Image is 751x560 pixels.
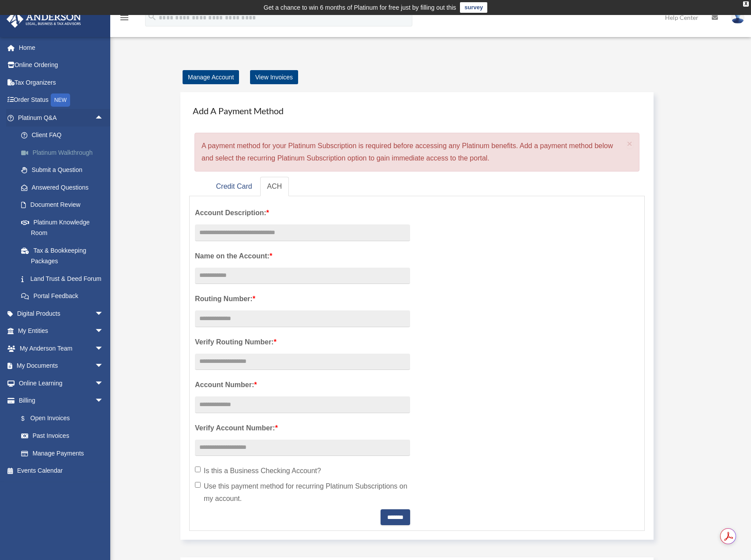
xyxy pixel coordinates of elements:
a: Tax & Bookkeeping Packages [12,242,117,270]
h4: Add A Payment Method [189,101,645,120]
a: Order StatusNEW [6,91,117,109]
a: Portal Feedback [12,287,117,305]
a: Tax Organizers [6,74,117,91]
a: Document Review [12,196,117,214]
a: Manage Payments [12,444,112,462]
a: survey [460,2,487,13]
a: Online Learningarrow_drop_down [6,374,117,392]
label: Use this payment method for recurring Platinum Subscriptions on my account. [195,480,410,505]
a: Events Calendar [6,462,117,480]
span: arrow_drop_down [95,374,112,392]
img: User Pic [731,11,744,24]
a: Platinum Knowledge Room [12,213,117,242]
a: Home [6,39,117,56]
div: Get a chance to win 6 months of Platinum for free just by filling out this [264,2,456,13]
a: menu [119,15,130,23]
img: Anderson Advisors Platinum Portal [4,11,84,28]
span: arrow_drop_up [95,109,112,127]
div: NEW [51,93,70,107]
span: arrow_drop_down [95,392,112,410]
label: Verify Routing Number: [195,336,410,348]
a: Platinum Q&Aarrow_drop_up [6,109,117,127]
a: My Documentsarrow_drop_down [6,357,117,375]
a: ACH [260,177,289,197]
label: Verify Account Number: [195,422,410,434]
a: Client FAQ [12,127,117,144]
div: close [743,1,749,7]
input: Is this a Business Checking Account? [195,467,201,472]
a: Credit Card [209,177,259,197]
a: $Open Invoices [12,409,117,427]
a: My Anderson Teamarrow_drop_down [6,340,117,357]
span: $ [26,413,30,424]
a: Online Ordering [6,56,117,74]
a: Answered Questions [12,179,117,196]
span: arrow_drop_down [95,322,112,340]
label: Is this a Business Checking Account? [195,465,410,477]
label: Name on the Account: [195,250,410,262]
i: search [147,12,157,22]
label: Routing Number: [195,293,410,305]
input: Use this payment method for recurring Platinum Subscriptions on my account. [195,482,201,488]
a: My Entitiesarrow_drop_down [6,322,117,340]
a: Digital Productsarrow_drop_down [6,305,117,322]
i: menu [119,12,130,23]
label: Account Number: [195,379,410,391]
a: Land Trust & Deed Forum [12,270,117,287]
button: Close [627,139,633,148]
label: Account Description: [195,207,410,219]
a: Past Invoices [12,427,117,445]
span: × [627,138,633,149]
a: Submit a Question [12,161,117,179]
a: Manage Account [183,70,239,84]
span: arrow_drop_down [95,305,112,323]
a: Platinum Walkthrough [12,144,117,161]
span: arrow_drop_down [95,357,112,375]
a: Billingarrow_drop_down [6,392,117,410]
span: arrow_drop_down [95,340,112,358]
div: A payment method for your Platinum Subscription is required before accessing any Platinum benefit... [194,133,639,172]
a: View Invoices [250,70,298,84]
